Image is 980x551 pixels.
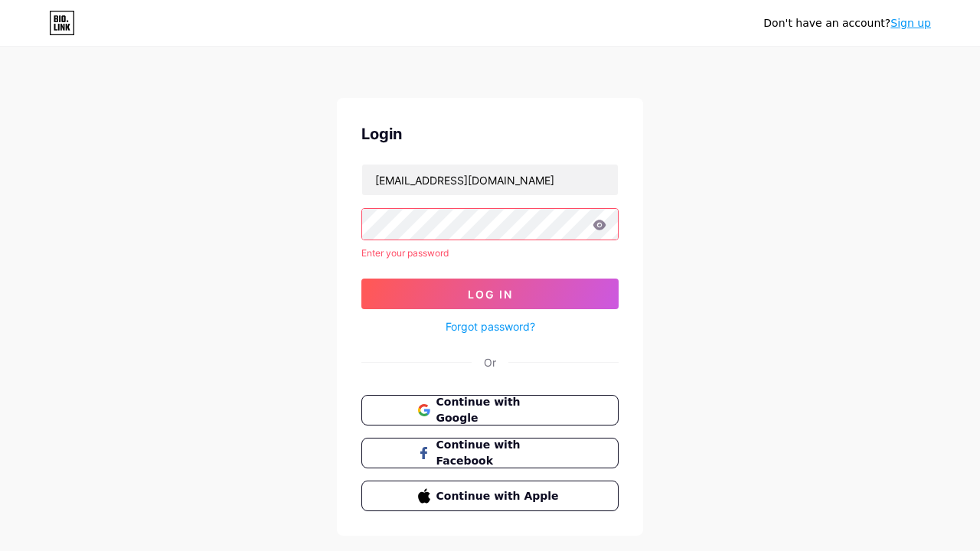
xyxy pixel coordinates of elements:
a: Forgot password? [446,318,535,334]
button: Log In [361,279,619,309]
span: Continue with Apple [436,488,563,504]
div: Login [361,122,619,145]
span: Log In [468,288,513,301]
div: Or [484,354,496,370]
input: Username [362,165,618,195]
button: Continue with Facebook [361,438,619,468]
a: Sign up [890,17,931,29]
div: Don't have an account? [763,15,931,31]
span: Continue with Google [436,394,563,426]
div: Enter your password [361,246,619,260]
button: Continue with Google [361,395,619,425]
button: Continue with Apple [361,481,619,511]
span: Continue with Facebook [436,437,563,469]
